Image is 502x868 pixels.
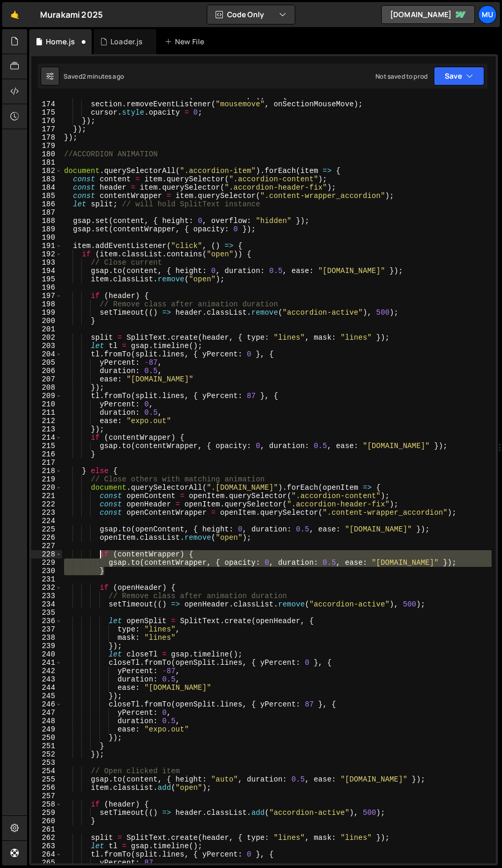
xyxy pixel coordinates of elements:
[31,567,62,575] div: 230
[31,142,62,150] div: 179
[31,108,62,117] div: 175
[31,717,62,725] div: 248
[31,775,62,784] div: 255
[31,292,62,300] div: 197
[31,450,62,458] div: 216
[31,267,62,275] div: 194
[31,850,62,859] div: 264
[31,634,62,642] div: 238
[31,250,62,258] div: 192
[31,742,62,750] div: 251
[31,792,62,800] div: 257
[31,133,62,142] div: 178
[31,408,62,417] div: 211
[31,175,62,183] div: 183
[31,117,62,125] div: 176
[31,559,62,567] div: 229
[31,534,62,542] div: 226
[31,183,62,192] div: 184
[31,208,62,217] div: 187
[31,575,62,584] div: 231
[31,650,62,659] div: 240
[31,483,62,492] div: 220
[31,817,62,825] div: 260
[31,667,62,675] div: 242
[31,509,62,517] div: 223
[31,659,62,667] div: 241
[165,36,208,47] div: New File
[31,800,62,809] div: 258
[31,550,62,559] div: 228
[31,392,62,400] div: 209
[31,584,62,592] div: 232
[31,525,62,534] div: 225
[31,767,62,775] div: 254
[31,158,62,167] div: 181
[31,759,62,767] div: 253
[434,67,484,85] button: Save
[31,750,62,759] div: 252
[31,725,62,734] div: 249
[31,675,62,684] div: 243
[31,200,62,208] div: 186
[31,400,62,408] div: 210
[31,300,62,308] div: 198
[207,5,295,24] button: Code Only
[31,825,62,834] div: 261
[31,275,62,283] div: 195
[31,442,62,450] div: 215
[31,317,62,325] div: 200
[31,542,62,550] div: 227
[31,283,62,292] div: 196
[31,417,62,425] div: 212
[2,2,28,27] a: 🤙
[31,192,62,200] div: 185
[31,842,62,850] div: 263
[31,625,62,634] div: 237
[31,258,62,267] div: 193
[40,8,103,21] div: Murakami 2025
[31,125,62,133] div: 177
[31,350,62,358] div: 204
[31,333,62,342] div: 202
[31,517,62,525] div: 224
[31,325,62,333] div: 201
[31,308,62,317] div: 199
[31,809,62,817] div: 259
[31,600,62,609] div: 234
[31,458,62,467] div: 217
[31,834,62,842] div: 262
[31,467,62,475] div: 218
[31,700,62,709] div: 246
[31,684,62,692] div: 244
[478,5,497,24] div: Mu
[375,72,428,81] div: Not saved to prod
[31,167,62,175] div: 182
[110,36,143,47] div: Loader.js
[31,433,62,442] div: 214
[31,358,62,367] div: 205
[31,375,62,383] div: 207
[31,342,62,350] div: 203
[31,617,62,625] div: 236
[82,72,124,81] div: 2 minutes ago
[31,642,62,650] div: 239
[31,592,62,600] div: 233
[31,367,62,375] div: 206
[31,242,62,250] div: 191
[31,709,62,717] div: 247
[31,225,62,233] div: 189
[31,500,62,509] div: 222
[31,150,62,158] div: 180
[46,36,75,47] div: Home.js
[31,784,62,792] div: 256
[31,475,62,483] div: 219
[64,72,124,81] div: Saved
[31,859,62,867] div: 265
[31,692,62,700] div: 245
[31,217,62,225] div: 188
[31,492,62,500] div: 221
[31,100,62,108] div: 174
[31,233,62,242] div: 190
[31,383,62,392] div: 208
